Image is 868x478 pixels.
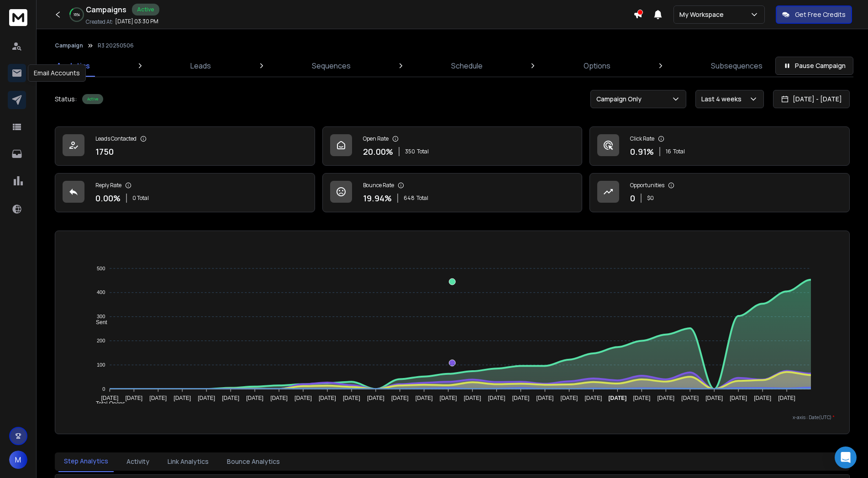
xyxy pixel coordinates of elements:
[55,95,77,104] p: Status:
[711,60,763,71] p: Subsequences
[416,194,428,202] span: Total
[9,451,27,469] button: M
[295,395,312,401] tspan: [DATE]
[596,95,645,104] p: Campaign Only
[125,395,142,401] tspan: [DATE]
[57,60,90,71] p: Analytics
[705,55,768,77] a: Subsequences
[270,395,288,401] tspan: [DATE]
[95,135,137,142] p: Leads Contacted
[512,395,530,401] tspan: [DATE]
[464,395,481,401] tspan: [DATE]
[363,182,394,189] p: Bounce Rate
[673,148,685,155] span: Total
[86,4,126,15] h1: Campaigns
[97,266,105,271] tspan: 500
[405,148,415,155] span: 350
[754,395,771,401] tspan: [DATE]
[319,395,336,401] tspan: [DATE]
[97,362,105,368] tspan: 100
[633,395,651,401] tspan: [DATE]
[404,194,415,202] span: 648
[657,395,674,401] tspan: [DATE]
[121,452,155,472] button: Activity
[132,4,159,16] div: Active
[773,90,850,108] button: [DATE] - [DATE]
[584,60,610,71] p: Options
[630,145,654,158] p: 0.91 %
[630,192,635,205] p: 0
[363,192,392,205] p: 19.94 %
[488,395,505,401] tspan: [DATE]
[609,395,627,401] tspan: [DATE]
[537,395,554,401] tspan: [DATE]
[51,55,95,77] a: Analytics
[585,395,602,401] tspan: [DATE]
[55,173,315,212] a: Reply Rate0.00%0 Total
[222,395,239,401] tspan: [DATE]
[451,60,483,71] p: Schedule
[89,319,107,326] span: Sent
[97,290,105,295] tspan: 400
[630,135,654,142] p: Click Rate
[221,452,285,472] button: Bounce Analytics
[440,395,457,401] tspan: [DATE]
[55,126,315,166] a: Leads Contacted1750
[95,182,121,189] p: Reply Rate
[363,145,393,158] p: 20.00 %
[705,395,723,401] tspan: [DATE]
[795,10,846,19] p: Get Free Credits
[97,314,105,319] tspan: 300
[198,395,215,401] tspan: [DATE]
[630,182,664,189] p: Opportunities
[174,395,191,401] tspan: [DATE]
[185,55,216,77] a: Leads
[98,42,134,49] p: R3 20250506
[679,10,727,19] p: My Workspace
[70,414,835,421] p: x-axis : Date(UTC)
[417,148,429,155] span: Total
[190,60,211,71] p: Leads
[416,395,433,401] tspan: [DATE]
[446,55,488,77] a: Schedule
[55,42,83,49] button: Campaign
[95,192,121,205] p: 0.00 %
[312,60,351,71] p: Sequences
[86,18,113,26] p: Created At:
[730,395,747,401] tspan: [DATE]
[391,395,409,401] tspan: [DATE]
[589,173,850,212] a: Opportunities0$0
[322,173,583,212] a: Bounce Rate19.94%648Total
[835,446,857,468] div: Open Intercom Messenger
[246,395,263,401] tspan: [DATE]
[778,395,795,401] tspan: [DATE]
[343,395,360,401] tspan: [DATE]
[82,94,103,104] div: Active
[775,57,853,75] button: Pause Campaign
[149,395,167,401] tspan: [DATE]
[95,145,114,158] p: 1750
[776,5,852,24] button: Get Free Credits
[589,126,850,166] a: Click Rate0.91%16Total
[701,95,745,104] p: Last 4 weeks
[115,18,158,25] p: [DATE] 03:30 PM
[306,55,356,77] a: Sequences
[561,395,578,401] tspan: [DATE]
[132,194,149,202] p: 0 Total
[102,386,105,392] tspan: 0
[89,400,125,407] span: Total Opens
[322,126,583,166] a: Open Rate20.00%350Total
[162,452,214,472] button: Link Analytics
[681,395,699,401] tspan: [DATE]
[101,395,118,401] tspan: [DATE]
[58,451,114,472] button: Step Analytics
[28,64,86,82] div: Email Accounts
[367,395,384,401] tspan: [DATE]
[97,338,105,343] tspan: 200
[578,55,616,77] a: Options
[647,194,654,202] p: $ 0
[363,135,389,142] p: Open Rate
[666,148,671,155] span: 16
